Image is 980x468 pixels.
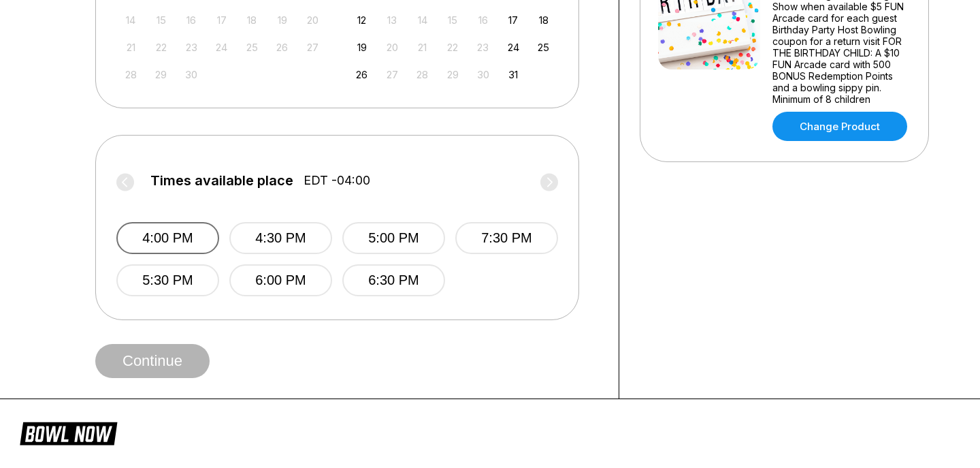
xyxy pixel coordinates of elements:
[383,38,402,57] div: Not available Monday, October 20th, 2025
[273,38,291,57] div: Not available Friday, September 26th, 2025
[122,65,140,84] div: Not available Sunday, September 28th, 2025
[152,65,170,84] div: Not available Monday, September 29th, 2025
[474,65,492,84] div: Not available Thursday, October 30th, 2025
[413,65,431,84] div: Not available Tuesday, October 28th, 2025
[304,11,322,29] div: Not available Saturday, September 20th, 2025
[229,264,332,296] button: 6:00 PM
[772,112,907,141] a: Change Product
[182,11,201,29] div: Not available Tuesday, September 16th, 2025
[212,11,231,29] div: Not available Wednesday, September 17th, 2025
[304,38,322,57] div: Not available Saturday, September 27th, 2025
[413,38,431,57] div: Not available Tuesday, October 21st, 2025
[152,38,170,57] div: Not available Monday, September 22nd, 2025
[474,11,492,29] div: Not available Thursday, October 16th, 2025
[116,264,219,296] button: 5:30 PM
[353,11,371,29] div: Choose Sunday, October 12th, 2025
[353,38,371,57] div: Choose Sunday, October 19th, 2025
[304,173,370,188] span: EDT -04:00
[273,11,291,29] div: Not available Friday, September 19th, 2025
[243,38,261,57] div: Not available Thursday, September 25th, 2025
[229,222,332,254] button: 4:30 PM
[243,11,261,29] div: Not available Thursday, September 18th, 2025
[122,38,140,57] div: Not available Sunday, September 21st, 2025
[342,222,445,254] button: 5:00 PM
[212,38,231,57] div: Not available Wednesday, September 24th, 2025
[152,11,170,29] div: Not available Monday, September 15th, 2025
[444,11,462,29] div: Not available Wednesday, October 15th, 2025
[504,11,523,29] div: Choose Friday, October 17th, 2025
[444,65,462,84] div: Not available Wednesday, October 29th, 2025
[383,65,402,84] div: Not available Monday, October 27th, 2025
[534,38,553,57] div: Choose Saturday, October 25th, 2025
[182,65,201,84] div: Not available Tuesday, September 30th, 2025
[182,38,201,57] div: Not available Tuesday, September 23rd, 2025
[444,38,462,57] div: Not available Wednesday, October 22nd, 2025
[150,173,293,188] span: Times available place
[342,264,445,296] button: 6:30 PM
[116,222,219,254] button: 4:00 PM
[353,65,371,84] div: Choose Sunday, October 26th, 2025
[122,11,140,29] div: Not available Sunday, September 14th, 2025
[504,38,523,57] div: Choose Friday, October 24th, 2025
[383,11,402,29] div: Not available Monday, October 13th, 2025
[504,65,523,84] div: Choose Friday, October 31st, 2025
[455,222,558,254] button: 7:30 PM
[474,38,492,57] div: Not available Thursday, October 23rd, 2025
[413,11,431,29] div: Not available Tuesday, October 14th, 2025
[534,11,553,29] div: Choose Saturday, October 18th, 2025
